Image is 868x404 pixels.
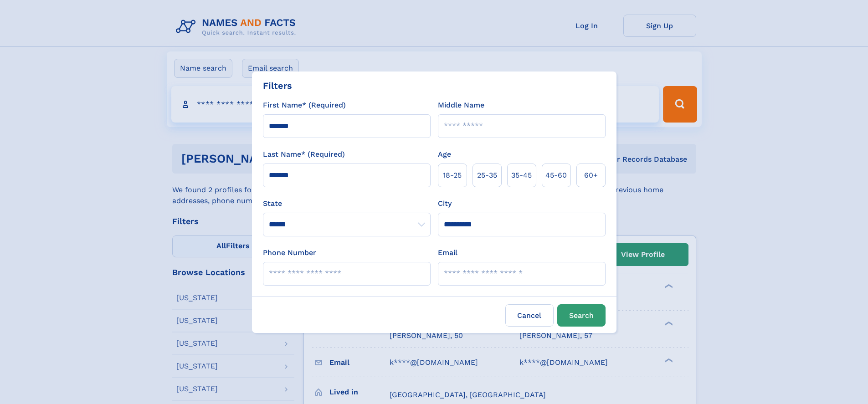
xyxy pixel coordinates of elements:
label: State [263,198,431,209]
div: Filters [263,79,292,92]
label: First Name* (Required) [263,100,346,111]
label: Email [438,247,457,258]
span: 45‑60 [545,170,567,181]
span: 60+ [584,170,598,181]
label: Cancel [505,304,554,327]
label: Phone Number [263,247,316,258]
label: Age [438,149,451,160]
span: 35‑45 [511,170,532,181]
label: Middle Name [438,100,484,111]
label: Last Name* (Required) [263,149,345,160]
label: City [438,198,452,209]
button: Search [557,304,606,327]
span: 18‑25 [443,170,462,181]
span: 25‑35 [477,170,497,181]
